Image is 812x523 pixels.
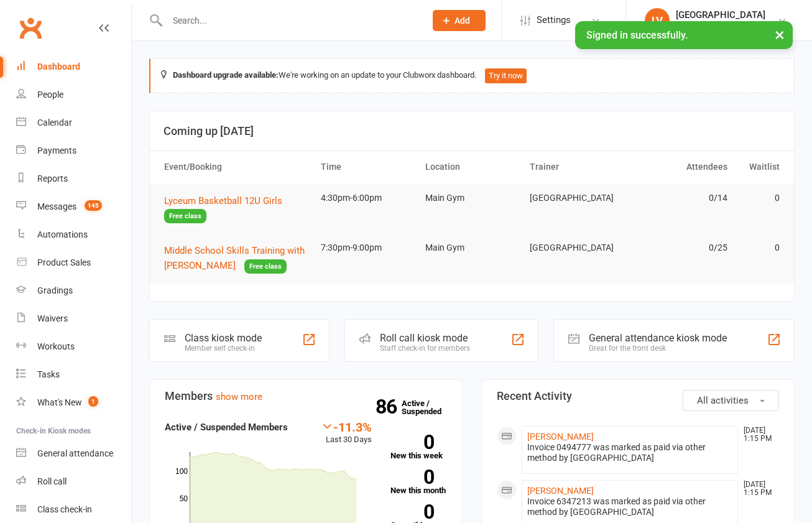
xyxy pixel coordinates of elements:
[380,332,470,344] div: Roll call kiosk mode
[37,201,76,211] div: Messages
[37,313,68,323] div: Waivers
[37,229,88,239] div: Automations
[390,435,447,460] a: 0New this week
[165,390,447,402] h3: Members
[676,21,765,32] div: [GEOGRAPHIC_DATA]
[37,285,73,295] div: Gradings
[16,389,131,417] a: What's New1
[165,422,288,433] strong: Active / Suspended Members
[16,468,131,496] a: Roll call
[589,344,727,353] div: Great for the front desk
[527,496,732,517] div: Invoice 6347213 was marked as paid via other method by [GEOGRAPHIC_DATA]
[37,62,80,72] div: Dashboard
[629,183,733,213] td: 0/14
[527,486,594,496] a: [PERSON_NAME]
[164,193,310,224] button: Lyceum Basketball 12U GirlsFree class
[420,233,524,262] td: Main Gym
[16,333,131,361] a: Workouts
[16,305,131,333] a: Waivers
[164,195,282,206] span: Lyceum Basketball 12U Girls
[485,68,527,83] button: Try it now
[537,6,571,34] span: Settings
[380,344,470,353] div: Staff check-in for members
[164,243,310,274] button: Middle School Skills Training with [PERSON_NAME]Free class
[37,118,72,127] div: Calendar
[589,332,727,344] div: General attendance kiosk mode
[321,420,372,447] div: Last 30 Days
[16,221,131,249] a: Automations
[16,277,131,305] a: Gradings
[37,257,91,267] div: Product Sales
[697,395,749,406] span: All activities
[164,125,780,137] h3: Coming up [DATE]
[733,183,785,213] td: 0
[524,183,629,213] td: [GEOGRAPHIC_DATA]
[16,440,131,468] a: General attendance kiosk mode
[420,183,524,213] td: Main Gym
[185,332,262,344] div: Class kiosk mode
[16,137,131,165] a: Payments
[37,90,63,100] div: People
[390,502,434,521] strong: 0
[376,397,402,416] strong: 86
[164,209,206,223] span: Free class
[768,21,791,48] button: ×
[37,476,67,486] div: Roll call
[454,16,470,25] span: Add
[15,12,46,44] a: Clubworx
[37,369,60,379] div: Tasks
[244,259,287,274] span: Free class
[390,433,434,451] strong: 0
[16,53,131,81] a: Dashboard
[433,10,486,31] button: Add
[733,233,785,262] td: 0
[737,427,778,443] time: [DATE] 1:15 PM
[315,151,420,183] th: Time
[497,390,779,402] h3: Recent Activity
[737,481,778,497] time: [DATE] 1:15 PM
[37,448,113,458] div: General attendance
[173,70,279,80] strong: Dashboard upgrade available:
[16,361,131,389] a: Tasks
[390,468,434,486] strong: 0
[16,249,131,277] a: Product Sales
[683,390,779,411] button: All activities
[315,183,420,213] td: 4:30pm-6:00pm
[37,341,75,351] div: Workouts
[733,151,785,183] th: Waitlist
[402,390,456,425] a: 86Active / Suspended
[159,151,315,183] th: Event/Booking
[37,174,68,183] div: Reports
[315,233,420,262] td: 7:30pm-9:00pm
[527,442,732,463] div: Invoice 0494777 was marked as paid via other method by [GEOGRAPHIC_DATA]
[85,200,102,211] span: 145
[88,396,98,407] span: 1
[524,233,629,262] td: [GEOGRAPHIC_DATA]
[629,151,733,183] th: Attendees
[164,245,305,271] span: Middle School Skills Training with [PERSON_NAME]
[16,193,131,221] a: Messages 145
[16,109,131,137] a: Calendar
[216,391,262,402] a: show more
[37,504,92,514] div: Class check-in
[420,151,524,183] th: Location
[149,58,795,93] div: We're working on an update to your Clubworx dashboard.
[586,29,688,41] span: Signed in successfully.
[185,344,262,353] div: Member self check-in
[527,432,594,442] a: [PERSON_NAME]
[645,8,670,33] div: LV
[16,165,131,193] a: Reports
[524,151,629,183] th: Trainer
[390,470,447,494] a: 0New this month
[321,420,372,433] div: -11.3%
[676,9,765,21] div: [GEOGRAPHIC_DATA]
[37,397,82,407] div: What's New
[629,233,733,262] td: 0/25
[16,81,131,109] a: People
[164,12,417,29] input: Search...
[37,146,76,155] div: Payments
